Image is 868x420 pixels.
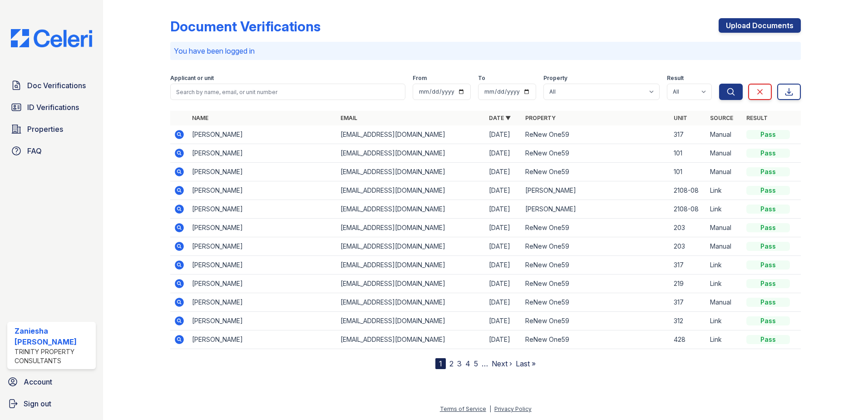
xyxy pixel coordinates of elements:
[674,115,687,121] a: Unit
[706,312,743,330] td: Link
[667,75,684,82] label: Result
[746,186,790,195] div: Pass
[522,275,670,293] td: ReNew One59
[706,125,743,144] td: Manual
[485,275,522,293] td: [DATE]
[706,219,743,237] td: Manual
[670,237,706,256] td: 203
[670,256,706,275] td: 317
[7,76,96,95] a: Doc Verifications
[482,358,488,369] span: …
[337,163,485,181] td: [EMAIL_ADDRESS][DOMAIN_NAME]
[670,330,706,349] td: 428
[485,237,522,256] td: [DATE]
[337,219,485,237] td: [EMAIL_ADDRESS][DOMAIN_NAME]
[489,405,491,412] div: |
[746,167,790,176] div: Pass
[522,312,670,330] td: ReNew One59
[188,219,337,237] td: [PERSON_NAME]
[188,163,337,181] td: [PERSON_NAME]
[670,293,706,312] td: 317
[485,125,522,144] td: [DATE]
[337,144,485,163] td: [EMAIL_ADDRESS][DOMAIN_NAME]
[746,298,790,307] div: Pass
[494,405,532,412] a: Privacy Policy
[746,130,790,139] div: Pass
[746,242,790,251] div: Pass
[706,144,743,163] td: Manual
[485,181,522,200] td: [DATE]
[4,395,99,413] a: Sign out
[719,18,801,33] a: Upload Documents
[670,144,706,163] td: 101
[706,200,743,219] td: Link
[670,312,706,330] td: 312
[4,29,99,47] img: CE_Logo_Blue-a8612792a0a2168367f1c8372b55b34899dd931a85d93a1a3d3e32e68fde9ad4.png
[485,219,522,237] td: [DATE]
[746,205,790,214] div: Pass
[340,115,357,121] a: Email
[7,142,96,160] a: FAQ
[170,75,214,82] label: Applicant or unit
[522,293,670,312] td: ReNew One59
[706,163,743,181] td: Manual
[485,200,522,219] td: [DATE]
[337,312,485,330] td: [EMAIL_ADDRESS][DOMAIN_NAME]
[337,293,485,312] td: [EMAIL_ADDRESS][DOMAIN_NAME]
[188,256,337,275] td: [PERSON_NAME]
[337,330,485,349] td: [EMAIL_ADDRESS][DOMAIN_NAME]
[746,335,790,344] div: Pass
[522,330,670,349] td: ReNew One59
[670,163,706,181] td: 101
[485,163,522,181] td: [DATE]
[24,398,51,409] span: Sign out
[174,45,797,56] p: You have been logged in
[670,181,706,200] td: 2108-08
[670,275,706,293] td: 219
[522,200,670,219] td: [PERSON_NAME]
[670,200,706,219] td: 2108-08
[337,256,485,275] td: [EMAIL_ADDRESS][DOMAIN_NAME]
[188,181,337,200] td: [PERSON_NAME]
[7,98,96,116] a: ID Verifications
[710,115,733,121] a: Source
[485,330,522,349] td: [DATE]
[24,376,52,387] span: Account
[188,312,337,330] td: [PERSON_NAME]
[27,145,42,156] span: FAQ
[440,405,486,412] a: Terms of Service
[522,181,670,200] td: [PERSON_NAME]
[746,223,790,232] div: Pass
[485,312,522,330] td: [DATE]
[449,359,454,368] a: 2
[485,144,522,163] td: [DATE]
[337,200,485,219] td: [EMAIL_ADDRESS][DOMAIN_NAME]
[706,256,743,275] td: Link
[188,330,337,349] td: [PERSON_NAME]
[27,102,79,113] span: ID Verifications
[4,373,99,391] a: Account
[27,124,63,135] span: Properties
[413,75,427,82] label: From
[188,200,337,219] td: [PERSON_NAME]
[170,84,405,100] input: Search by name, email, or unit number
[478,75,485,82] label: To
[489,115,511,121] a: Date ▼
[525,115,556,121] a: Property
[746,115,768,121] a: Result
[7,120,96,138] a: Properties
[188,275,337,293] td: [PERSON_NAME]
[522,256,670,275] td: ReNew One59
[706,237,743,256] td: Manual
[670,125,706,144] td: 317
[337,275,485,293] td: [EMAIL_ADDRESS][DOMAIN_NAME]
[706,293,743,312] td: Manual
[337,125,485,144] td: [EMAIL_ADDRESS][DOMAIN_NAME]
[516,359,536,368] a: Last »
[485,256,522,275] td: [DATE]
[192,115,208,121] a: Name
[188,125,337,144] td: [PERSON_NAME]
[746,316,790,325] div: Pass
[15,347,92,365] div: Trinity Property Consultants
